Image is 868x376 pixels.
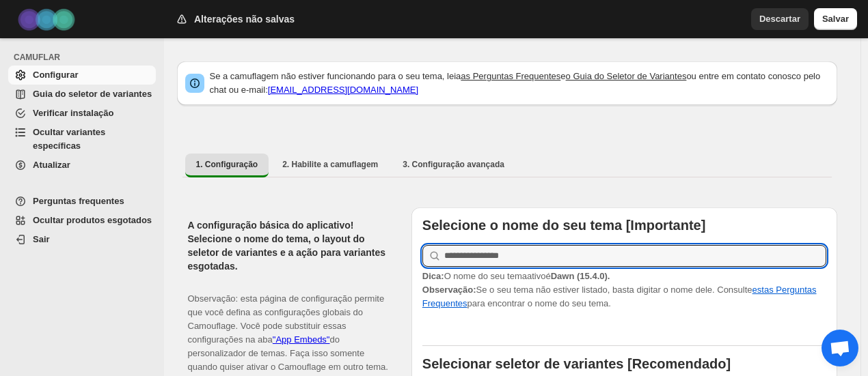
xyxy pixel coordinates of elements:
[444,271,527,281] font: O nome do seu tema
[8,123,156,156] a: Ocultar variantes específicas
[822,330,858,366] a: Conversa aberta
[8,211,156,230] a: Ocultar produtos esgotados
[422,356,731,371] font: Selecionar seletor de variantes [Recomendado]
[33,127,105,151] font: Ocultar variantes específicas
[210,71,461,81] font: Se a camuflagem não estiver funcionando para o seu tema, leia
[33,215,152,225] font: Ocultar produtos esgotados
[560,71,565,81] font: e
[422,271,444,281] font: Dica:
[822,14,849,24] font: Salvar
[268,85,418,95] a: [EMAIL_ADDRESS][DOMAIN_NAME]
[282,160,378,169] font: 2. Habilite a camuflagem
[476,285,752,295] font: Se o seu tema não estiver listado, basta digitar o nome dele. Consulte
[551,271,575,281] font: Dawn
[33,70,78,80] font: Configurar
[33,108,114,118] font: Verificar instalação
[577,271,610,281] font: (15.4.0).
[33,234,50,244] font: Sair
[566,71,687,81] a: o Guia do Seletor de Variantes
[8,192,156,211] a: Perguntas frequentes
[196,160,258,169] font: 1. Configuração
[403,160,504,169] font: 3. Configuração avançada
[33,196,124,206] font: Perguntas frequentes
[273,334,330,345] a: "App Embeds"
[546,271,551,281] font: é
[422,218,706,233] font: Selecione o nome do seu tema [Importante]
[759,14,800,24] font: Descartar
[8,230,156,249] a: Sair
[527,271,545,281] font: ativo
[8,85,156,104] a: Guia do seletor de variantes
[188,220,386,272] font: A configuração básica do aplicativo! Selecione o nome do tema, o layout do seletor de variantes e...
[814,8,857,30] button: Salvar
[8,66,156,85] a: Configurar
[422,285,817,308] a: estas Perguntas Frequentes
[194,14,295,25] font: Alterações não salvas
[751,8,809,30] button: Descartar
[33,160,70,170] font: Atualizar
[14,53,60,62] font: CAMUFLAR
[188,293,385,345] font: Observação: esta página de configuração permite que você defina as configurações globais do Camou...
[33,89,152,99] font: Guia do seletor de variantes
[8,156,156,175] a: Atualizar
[467,298,611,308] font: para encontrar o nome do seu tema.
[8,104,156,123] a: Verificar instalação
[422,285,476,295] font: Observação:
[188,348,388,372] font: . Faça isso somente quando quiser ativar o Camouflage em outro tema.
[461,71,560,81] a: as Perguntas Frequentes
